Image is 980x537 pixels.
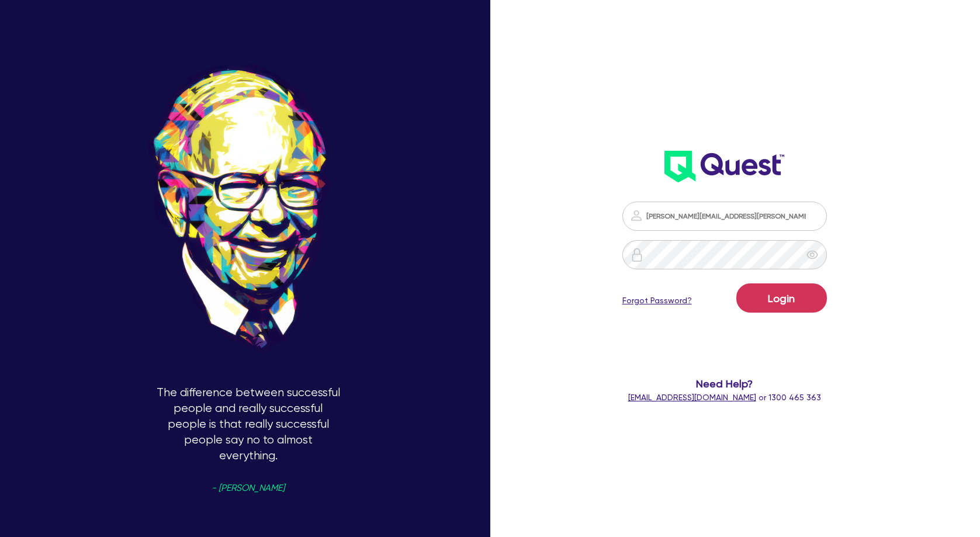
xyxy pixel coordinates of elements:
[595,376,853,392] span: Need Help?
[622,202,827,231] input: Email address
[628,393,756,402] a: [EMAIL_ADDRESS][DOMAIN_NAME]
[736,283,827,313] button: Login
[629,209,643,223] img: icon-password
[212,484,285,493] span: - [PERSON_NAME]
[630,248,644,262] img: icon-password
[628,393,821,402] span: or 1300 465 363
[664,151,784,182] img: wH2k97JdezQIQAAAABJRU5ErkJggg==
[622,295,692,307] a: Forgot Password?
[806,249,818,261] span: eye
